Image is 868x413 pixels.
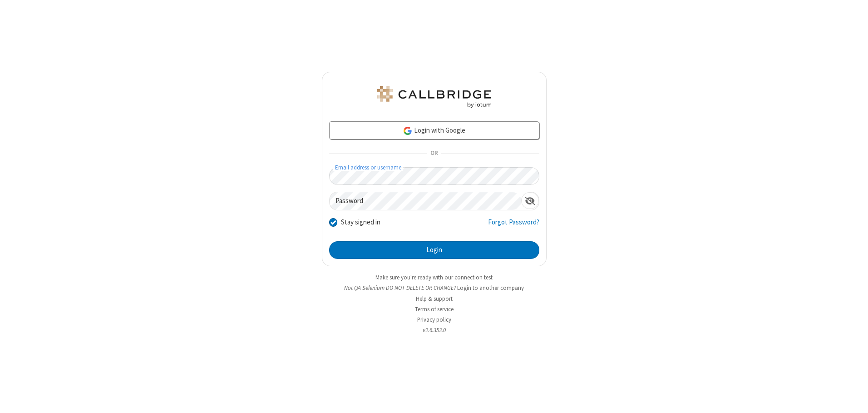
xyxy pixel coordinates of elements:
li: Not QA Selenium DO NOT DELETE OR CHANGE? [322,284,547,292]
button: Login to another company [457,284,524,292]
li: v2.6.353.0 [322,326,547,334]
a: Terms of service [415,305,454,313]
img: google-icon.png [403,126,413,136]
input: Email address or username [329,167,539,185]
span: OR [427,147,441,160]
a: Help & support [416,295,453,303]
a: Login with Google [329,121,539,139]
input: Password [330,192,521,210]
div: Show password [521,192,539,209]
label: Stay signed in [341,217,380,228]
a: Forgot Password? [488,217,539,234]
img: QA Selenium DO NOT DELETE OR CHANGE [375,86,493,108]
button: Login [329,241,539,259]
a: Privacy policy [417,316,451,323]
a: Make sure you're ready with our connection test [375,274,493,281]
